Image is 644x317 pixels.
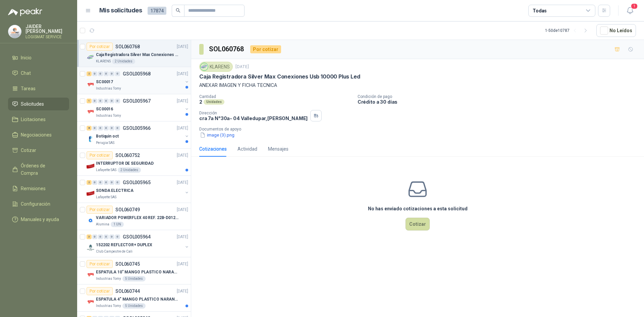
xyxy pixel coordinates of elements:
[87,260,113,268] div: Por cotizar
[87,271,95,279] img: Company Logo
[92,71,97,76] div: 0
[115,71,120,76] div: 0
[87,180,92,185] div: 2
[96,167,116,173] p: Lafayette SAS
[21,131,52,139] span: Negociaciones
[177,152,188,159] p: [DATE]
[96,303,121,309] p: Industrias Tomy
[122,303,146,309] div: 5 Unidades
[115,289,140,294] p: SOL060744
[199,82,636,89] p: ANEXAR IMAGEN Y FICHA TECNICA
[92,180,97,185] div: 0
[98,126,103,130] div: 0
[115,234,120,239] div: 0
[96,106,113,112] p: SC00016
[177,44,188,50] p: [DATE]
[92,99,97,103] div: 0
[96,59,111,64] p: KLARENS
[115,207,140,212] p: SOL060749
[21,85,36,92] span: Tareas
[250,45,281,53] div: Por cotizar
[21,147,36,154] span: Cotizar
[21,116,46,123] span: Licitaciones
[87,206,113,214] div: Por cotizar
[109,71,114,76] div: 0
[98,180,103,185] div: 0
[177,261,188,267] p: [DATE]
[98,234,103,239] div: 0
[96,296,179,303] p: ESPATULA 4" MANGO PLASTICO NARANJA MARCA TRUPPER
[123,180,151,185] p: GSOL005965
[8,213,69,226] a: Manuales y ayuda
[237,145,257,153] div: Actividad
[118,167,141,173] div: 2 Unidades
[87,135,95,143] img: Company Logo
[98,99,103,103] div: 0
[109,234,114,239] div: 0
[87,71,92,76] div: 2
[21,200,50,208] span: Configuración
[96,276,121,281] p: Industrias Tomy
[104,234,109,239] div: 0
[104,71,109,76] div: 0
[624,5,636,17] button: 1
[109,180,114,185] div: 0
[115,126,120,130] div: 0
[115,153,140,158] p: SOL060752
[25,35,69,39] p: LOGISMAT SERVICE
[21,185,46,192] span: Remisiones
[96,52,179,58] p: Caja Registradora Silver Max Conexiones Usb 10000 Plus Led
[109,126,114,130] div: 0
[96,140,114,146] p: Perugia SAS
[8,82,69,95] a: Tareas
[199,145,227,153] div: Cotizaciones
[148,7,166,15] span: 17874
[111,222,124,227] div: 1 UN
[8,67,69,80] a: Chat
[77,203,191,230] a: Por cotizarSOL060749[DATE] Company LogoVARIADOR POWERFLEX 40 REF. 22B-D012N104Alumina1 UN
[177,179,188,186] p: [DATE]
[96,195,116,200] p: Lafayette SAS
[77,149,191,176] a: Por cotizarSOL060752[DATE] Company LogoINTERRUPTOR DE SEGURIDADLafayette SAS2 Unidades
[8,159,69,179] a: Órdenes de Compra
[21,162,63,177] span: Órdenes de Compra
[21,216,59,223] span: Manuales y ayuda
[8,128,69,141] a: Negociaciones
[115,99,120,103] div: 0
[87,151,113,159] div: Por cotizar
[8,51,69,64] a: Inicio
[199,62,233,72] div: KLARENS
[96,188,133,194] p: SONDA ELECTRICA
[96,113,121,118] p: Industrias Tomy
[358,99,641,105] p: Crédito a 30 días
[199,94,352,99] p: Cantidad
[177,207,188,213] p: [DATE]
[177,98,188,104] p: [DATE]
[631,3,638,9] span: 1
[177,125,188,131] p: [DATE]
[123,99,151,103] p: GSOL005967
[123,71,151,76] p: GSOL005968
[8,113,69,126] a: Licitaciones
[96,160,154,167] p: INTERRUPTOR DE SEGURIDAD
[596,24,636,37] button: No Leídos
[87,234,92,239] div: 3
[115,180,120,185] div: 0
[8,8,42,16] img: Logo peakr
[104,126,109,130] div: 0
[96,133,119,140] p: Botiquin oct
[235,64,249,70] p: [DATE]
[268,145,288,153] div: Mensajes
[87,162,95,170] img: Company Logo
[98,71,103,76] div: 0
[122,276,146,281] div: 5 Unidades
[199,99,202,105] p: 2
[87,97,190,118] a: 1 0 0 0 0 0 GSOL005967[DATE] Company LogoSC00016Industrias Tomy
[77,257,191,284] a: Por cotizarSOL060745[DATE] Company LogoESPATULA 10" MANGO PLASTICO NARANJA MARCA TRUPPERIndustria...
[87,287,113,295] div: Por cotizar
[25,24,69,34] p: JAIDER [PERSON_NAME]
[21,100,44,108] span: Solicitudes
[112,59,135,64] div: 2 Unidades
[176,8,180,13] span: search
[209,44,245,54] h3: SOL060768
